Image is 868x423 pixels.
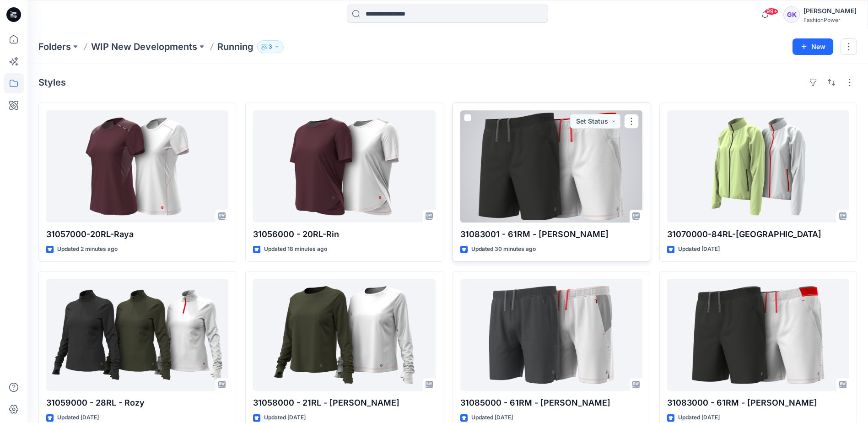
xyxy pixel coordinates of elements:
p: Updated 18 minutes ago [264,244,327,254]
p: 31083001 - 61RM - [PERSON_NAME] [460,228,642,241]
p: 31070000-84RL-[GEOGRAPHIC_DATA] [667,228,849,241]
div: [PERSON_NAME] [803,5,857,16]
p: 31083000 - 61RM - [PERSON_NAME] [667,396,849,409]
p: 31059000 - 28RL - Rozy [46,396,228,409]
p: 3 [269,42,272,52]
a: 31070000-84RL-Roa [667,110,849,222]
button: New [793,38,833,55]
p: Updated [DATE] [471,413,513,423]
a: 31085000 - 61RM - Rufus [460,279,642,391]
p: Updated [DATE] [678,413,720,423]
p: Running [217,40,253,53]
a: 31057000-20RL-Raya [46,110,228,222]
h4: Styles [38,77,66,88]
p: 31056000 - 20RL-Rin [253,228,435,241]
p: Updated [DATE] [57,413,99,423]
a: 31059000 - 28RL - Rozy [46,279,228,391]
a: Folders [38,40,71,53]
p: Updated [DATE] [678,244,720,254]
p: 31058000 - 21RL - [PERSON_NAME] [253,396,435,409]
p: Updated 2 minutes ago [57,244,118,254]
p: Updated [DATE] [264,413,306,423]
span: 99+ [765,8,778,15]
p: 31057000-20RL-Raya [46,228,228,241]
button: 3 [257,40,284,53]
p: 31085000 - 61RM - [PERSON_NAME] [460,396,642,409]
a: 31058000 - 21RL - Ravita [253,279,435,391]
div: FashionPower [803,16,857,23]
a: 31083000 - 61RM - Ross [667,279,849,391]
a: WIP New Developments [91,40,197,53]
a: 31056000 - 20RL-Rin [253,110,435,222]
p: Updated 30 minutes ago [471,244,536,254]
a: 31083001 - 61RM - Ross [460,110,642,222]
div: GK [783,6,800,23]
